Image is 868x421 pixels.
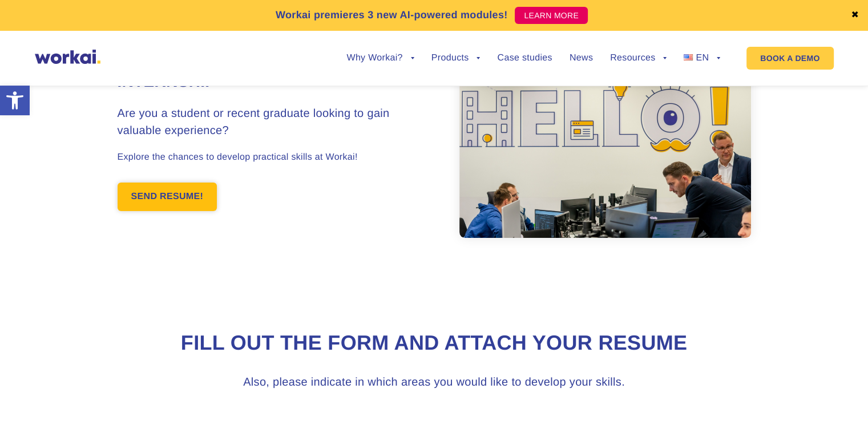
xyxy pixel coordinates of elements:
p: Workai premieres 3 new AI-powered modules! [276,7,508,23]
a: Case studies [497,54,552,63]
a: ✖ [851,11,859,20]
h2: Fill out the form and attach your resume [118,329,751,357]
input: I hereby consent to the processing of my personal data of a special category contained in my appl... [3,374,10,381]
a: SEND RESUME! [118,183,217,211]
input: I hereby consent to the processing of the personal data I have provided during the recruitment pr... [3,314,10,322]
span: Are you a student or recent graduate looking to gain valuable experience? [118,107,390,137]
span: Mobile phone number [268,47,360,58]
span: EN [696,53,709,63]
a: News [570,54,593,63]
a: Products [431,54,481,63]
a: Why Workai? [346,54,414,63]
input: Last name [268,14,532,37]
span: I hereby consent to the processing of my personal data of a special category contained in my appl... [3,373,531,415]
a: BOOK A DEMO [746,47,833,70]
h3: Also, please indicate in which areas you would like to develop your skills. [220,374,648,391]
span: I hereby consent to the processing of the personal data I have provided during the recruitment pr... [3,313,516,345]
a: LEARN MORE [515,7,588,24]
p: Explore the chances to develop practical skills at Workai! [118,151,434,164]
input: Phone [268,60,532,83]
a: Resources [610,54,667,63]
